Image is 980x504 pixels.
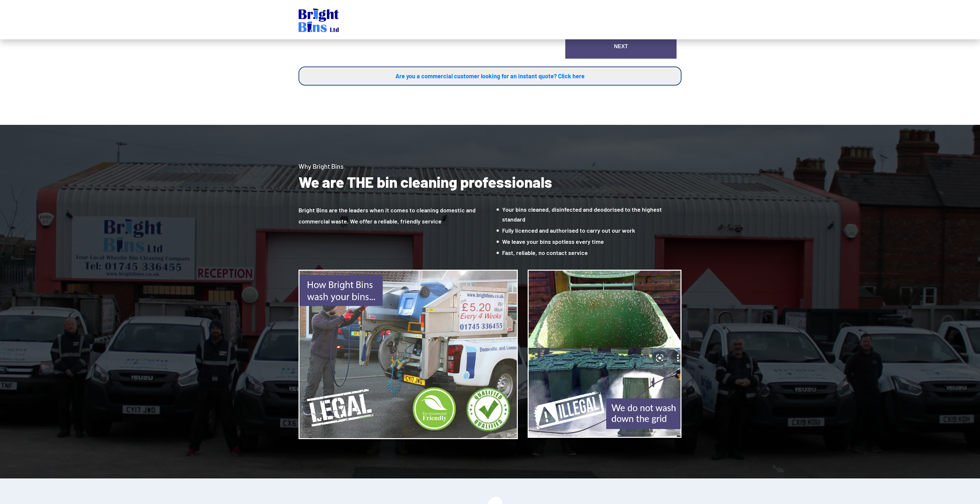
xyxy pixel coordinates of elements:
img: us.png [299,270,518,439]
p: Bright Bins are the leaders when it comes to cleaning domestic and commercial waste. We offer a r... [299,204,490,227]
h4: Why Bright Bins [299,162,681,171]
a: Are you a commercial customer looking for an instant quote? Click here [299,67,681,86]
img: them.png [528,270,681,438]
li: Your bins cleaned, disinfected and deodorised to the highest standard [497,204,681,224]
h2: We are THE bin cleaning professionals [299,172,681,192]
li: Fully licenced and authorised to carry out our work [497,225,681,235]
li: Fast, reliable, no contact service [497,248,681,258]
a: Next [565,35,677,59]
li: We leave your bins spotless every time [497,237,681,246]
